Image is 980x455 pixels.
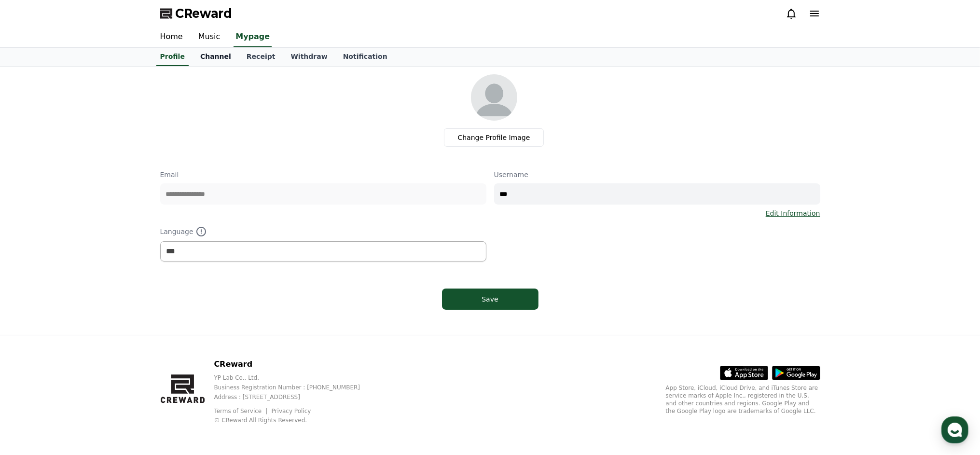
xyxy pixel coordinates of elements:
p: © CReward All Rights Reserved. [214,416,375,424]
a: Privacy Policy [272,408,311,414]
a: Home [152,27,191,47]
a: Withdraw [283,48,335,66]
a: Messages [64,306,124,330]
div: Save [461,294,519,304]
a: Terms of Service [214,408,269,414]
button: Save [442,289,538,310]
img: profile_image [471,74,517,121]
label: Change Profile Image [444,128,544,147]
span: CReward [176,6,233,21]
p: Address : [STREET_ADDRESS] [214,393,375,401]
p: Email [160,170,486,179]
p: Language [160,226,486,237]
a: Notification [335,48,395,66]
p: App Store, iCloud, iCloud Drive, and iTunes Store are service marks of Apple Inc., registered in ... [666,384,820,415]
span: Settings [143,320,166,328]
p: YP Lab Co., Ltd. [214,374,375,382]
a: Channel [193,48,239,66]
a: Mypage [234,27,272,47]
a: Music [191,27,228,47]
a: Profile [156,48,189,66]
span: Messages [80,321,109,329]
a: CReward [160,6,233,21]
span: Home [25,320,41,328]
p: Business Registration Number : [PHONE_NUMBER] [214,384,375,391]
a: Receipt [239,48,283,66]
p: CReward [214,358,375,370]
a: Edit Information [766,208,820,218]
a: Settings [124,306,185,330]
a: Home [3,306,64,330]
p: Username [494,170,820,179]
